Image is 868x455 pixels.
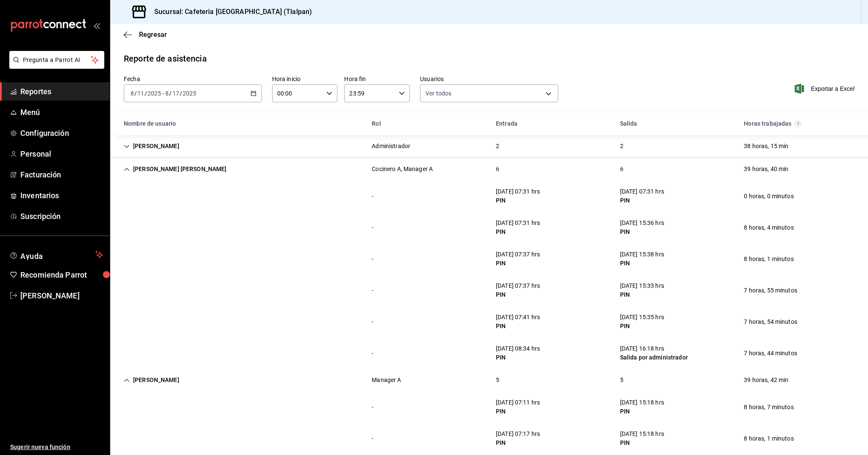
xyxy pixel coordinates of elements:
div: Cell [489,426,547,451]
label: Usuarios [420,76,558,82]
div: Row [110,135,868,158]
div: Cell [365,372,408,388]
div: Cell [489,215,547,240]
span: / [180,90,182,97]
input: ---- [147,90,161,97]
div: PIN [620,322,664,331]
div: PIN [620,227,664,236]
div: PIN [496,407,540,416]
div: PIN [620,259,664,268]
span: Configuración [20,127,103,139]
span: Reportes [20,86,103,97]
div: [DATE] 15:18 hrs [620,398,664,407]
a: Pregunta a Parrot AI [6,62,104,70]
div: Cell [737,345,804,361]
div: PIN [620,290,664,299]
div: [DATE] 07:37 hrs [496,250,540,259]
div: Cell [489,372,506,388]
span: Exportar a Excel [796,84,854,94]
div: Cell [613,309,671,334]
div: Cell [737,283,804,298]
div: HeadCell [737,116,861,132]
div: Cell [613,341,695,365]
span: Personal [20,148,103,160]
span: Suscripción [20,211,103,222]
div: PIN [496,196,540,205]
span: Sugerir nueva función [10,443,103,452]
input: -- [137,90,145,97]
div: PIN [620,438,664,447]
span: / [134,90,137,97]
div: Row [110,180,868,212]
span: Ver todos [426,89,451,98]
div: Cell [365,188,380,204]
span: Regresar [139,31,167,39]
div: Cell [117,193,131,199]
div: [DATE] 15:35 hrs [620,313,664,322]
div: Cell [365,283,380,298]
div: [DATE] 07:41 hrs [496,313,540,322]
div: Cell [117,435,131,442]
label: Hora fin [344,76,410,82]
div: HeadCell [489,116,613,132]
div: Cell [737,399,800,415]
div: PIN [496,438,540,447]
div: Cell [737,372,795,388]
div: Administrador [372,142,410,151]
div: Cell [489,138,506,154]
span: Inventarios [20,190,103,201]
div: [DATE] 16:18 hrs [620,344,688,353]
div: [DATE] 15:33 hrs [620,281,664,290]
div: [DATE] 07:37 hrs [496,281,540,290]
div: Row [110,212,868,243]
div: Cell [489,247,547,271]
div: [DATE] 15:18 hrs [620,430,664,438]
div: Cell [489,341,547,365]
span: Pregunta a Parrot AI [23,56,91,65]
button: Regresar [124,31,167,39]
div: Cell [613,395,671,419]
div: Cell [117,350,131,357]
div: PIN [620,407,664,416]
span: Facturación [20,169,103,180]
div: Salida por administrador [620,353,688,362]
div: Cell [613,278,671,303]
div: Cell [117,372,186,388]
div: Cell [117,138,186,154]
div: - [372,317,373,326]
div: - [372,403,373,412]
div: Cell [737,431,800,447]
div: Cell [737,161,795,177]
label: Fecha [124,76,262,82]
div: - [372,286,373,295]
div: [DATE] 07:31 hrs [620,187,664,196]
div: Cell [737,188,800,204]
div: HeadCell [365,116,489,132]
div: Row [110,391,868,423]
label: Hora inicio [272,76,338,82]
div: Cell [613,215,671,240]
div: Row [110,369,868,391]
div: Cell [117,256,131,262]
div: PIN [496,259,540,268]
div: Cell [365,161,440,177]
button: open_drawer_menu [93,22,100,29]
div: Cell [117,287,131,294]
div: - [372,223,373,232]
div: [DATE] 07:11 hrs [496,398,540,407]
div: Cell [489,161,506,177]
div: PIN [620,196,664,205]
h3: Sucursal: Cafeteria [GEOGRAPHIC_DATA] (Tlalpan) [147,7,312,17]
div: - [372,192,373,201]
div: HeadCell [613,116,737,132]
div: Cell [117,404,131,410]
div: Cell [117,224,131,231]
div: Cell [365,399,380,415]
div: Cell [365,431,380,447]
div: Cocinero A, Manager A [372,165,433,174]
div: - [372,255,373,264]
button: Pregunta a Parrot AI [9,51,104,69]
div: - [372,434,373,443]
input: -- [165,90,169,97]
span: Menú [20,107,103,118]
